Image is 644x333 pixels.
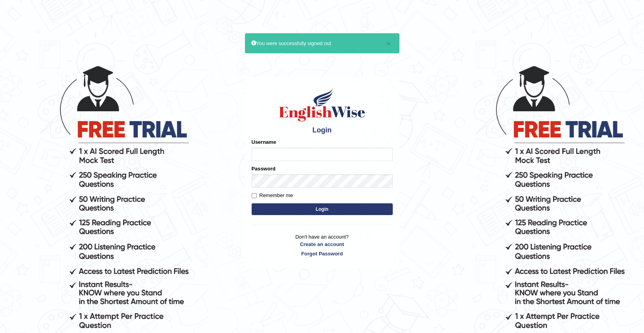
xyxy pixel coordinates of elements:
label: Username [252,138,276,146]
button: Login [252,203,393,215]
a: Forgot Password [252,250,393,257]
input: Remember me [252,193,257,198]
h4: Login [252,127,393,134]
div: You were successfully signed out [245,33,399,53]
label: Password [252,165,276,172]
label: Remember me [252,192,293,199]
p: Don't have an account? [252,233,393,257]
button: × [386,40,391,48]
img: Logo of English Wise sign in for intelligent practice with AI [278,87,367,123]
a: Create an account [252,241,393,248]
